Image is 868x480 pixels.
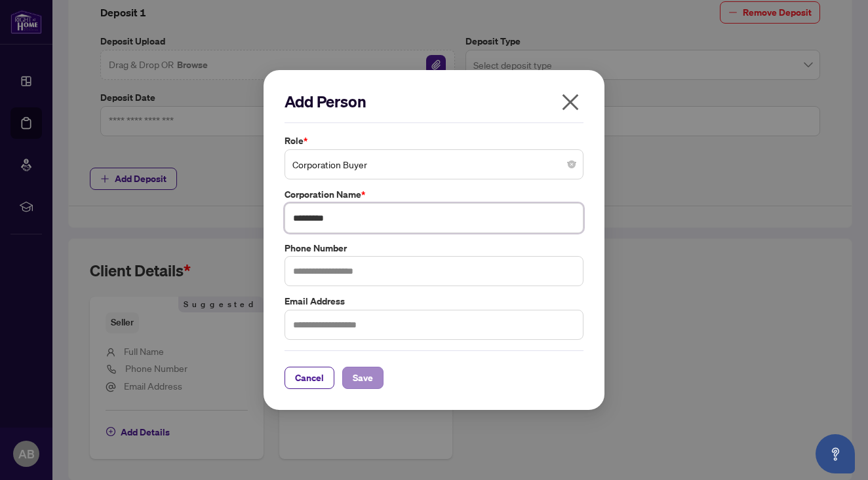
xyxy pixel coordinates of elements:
[285,367,334,389] button: Cancel
[560,92,581,113] span: close
[568,160,576,168] span: close-circle
[285,294,583,308] label: Email Address
[292,152,576,177] span: Corporation Buyer
[285,241,583,255] label: Phone Number
[353,367,373,388] span: Save
[285,134,583,148] label: Role
[285,91,583,112] h2: Add Person
[285,187,583,202] label: Corporation Name
[342,367,384,389] button: Save
[816,434,855,473] button: Open asap
[295,367,324,388] span: Cancel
